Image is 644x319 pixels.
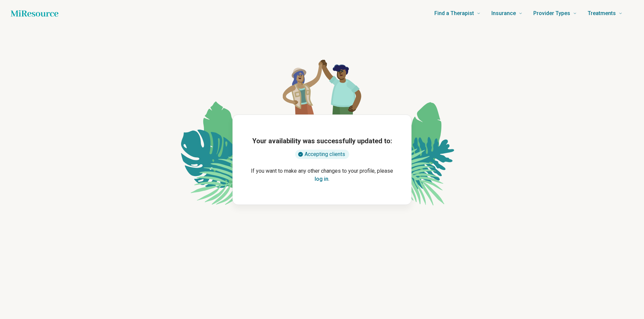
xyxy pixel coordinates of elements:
button: log in [315,175,328,183]
span: Provider Types [533,9,570,18]
span: Insurance [491,9,516,18]
div: Accepting clients [295,150,349,159]
span: Find a Therapist [434,9,474,18]
span: Treatments [588,9,616,18]
p: If you want to make any other changes to your profile, please . [244,167,400,183]
a: Home page [11,7,58,20]
h1: Your availability was successfully updated to: [252,136,392,146]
